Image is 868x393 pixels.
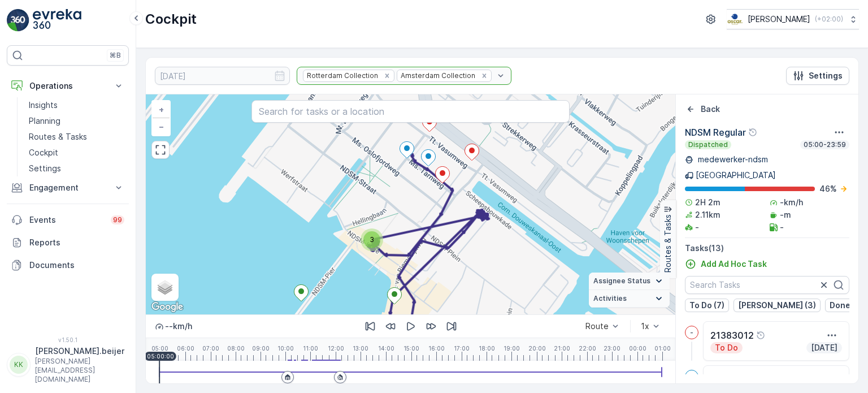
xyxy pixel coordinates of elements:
button: KK[PERSON_NAME].beijer[PERSON_NAME][EMAIL_ADDRESS][DOMAIN_NAME] [7,346,129,384]
p: -km/h [780,197,803,208]
p: ( +02:00 ) [815,15,843,24]
p: 14:00 [378,345,394,352]
p: 2.11km [695,209,721,221]
p: Routes & Tasks [662,214,674,273]
a: Settings [24,161,129,176]
p: 13:00 [353,345,368,352]
p: To Do [714,342,739,353]
div: Help Tooltip Icon [756,331,765,340]
p: Dispatched [687,140,729,149]
div: 1x [641,322,649,331]
p: Back [701,103,720,115]
p: 18:00 [479,345,495,352]
img: basis-logo_rgb2x.png [727,13,743,25]
a: Zoom In [153,101,170,118]
a: Cockpit [24,145,129,161]
button: [PERSON_NAME](+02:00) [727,9,859,29]
p: Cockpit [145,10,197,28]
span: Assignee Status [593,277,650,286]
p: Operations [29,80,106,92]
p: 05:00:00 [147,353,174,360]
a: Events99 [7,209,129,231]
button: Operations [7,75,129,97]
p: - [690,372,693,381]
p: Settings [809,70,843,81]
img: Google [149,300,186,314]
div: Route [585,322,609,331]
span: Activities [593,294,627,303]
p: -- km/h [165,321,192,332]
p: [PERSON_NAME][EMAIL_ADDRESS][DOMAIN_NAME] [35,357,124,384]
p: 00:00 [629,345,646,352]
p: - [780,222,784,233]
p: [GEOGRAPHIC_DATA] [696,170,776,181]
p: - [690,328,693,337]
p: 12:00 [328,345,344,352]
p: 99 [113,215,122,224]
p: 23:00 [604,345,620,352]
p: Routes & Tasks [29,131,87,142]
p: 2H 2m [695,197,721,208]
span: 3 [370,235,374,244]
input: dd/mm/yyyy [155,67,290,85]
p: 09:00 [252,345,270,352]
p: 19:00 [504,345,520,352]
p: Cockpit [29,147,58,158]
a: Layers [153,275,177,300]
p: Reports [29,237,124,248]
p: 20:00 [528,345,546,352]
p: -m [780,209,791,221]
p: Documents [29,260,124,271]
p: Engagement [29,182,106,193]
button: Engagement [7,176,129,199]
p: 15:00 [403,345,419,352]
p: [DATE] [810,342,839,353]
p: 07:00 [202,345,219,352]
p: Tasks ( 13 ) [685,243,849,254]
button: Settings [786,67,849,85]
summary: Activities [589,290,670,308]
input: Search Tasks [685,276,849,294]
span: + [159,105,164,114]
p: [PERSON_NAME] (3) [738,300,816,311]
div: KK [10,356,28,374]
p: - [695,222,699,233]
p: ⌘B [110,51,121,60]
p: 21383012 [710,329,754,342]
a: Zoom Out [153,118,170,135]
div: Help Tooltip Icon [748,128,757,137]
a: Add Ad Hoc Task [685,258,767,270]
p: Done (3) [830,300,863,311]
p: Add Ad Hoc Task [701,258,767,270]
p: To Do (7) [689,300,724,311]
button: [PERSON_NAME] (3) [734,299,821,312]
p: 17:00 [454,345,470,352]
a: Routes & Tasks [24,129,129,145]
img: logo [7,9,29,32]
a: Back [685,103,720,115]
p: 05:00-23:59 [802,140,847,149]
p: 08:00 [227,345,245,352]
span: − [159,122,164,131]
p: Insights [29,100,58,111]
p: 10:00 [277,345,294,352]
div: 3 [361,228,383,251]
p: 22:00 [579,345,596,352]
a: Insights [24,97,129,113]
p: 05:00 [151,345,168,352]
p: Settings [29,163,61,174]
p: 21:00 [554,345,570,352]
button: Done (3) [825,299,868,312]
p: 01:00 [654,345,671,352]
p: 11:00 [303,345,318,352]
p: Events [29,214,104,226]
p: 16:00 [428,345,445,352]
input: Search for tasks or a location [251,100,569,123]
p: Planning [29,115,60,127]
p: NDSM Regular [685,126,746,139]
p: 46 % [819,183,837,195]
summary: Assignee Status [589,273,670,290]
a: Reports [7,231,129,254]
p: [PERSON_NAME].beijer [35,346,124,357]
a: Planning [24,113,129,129]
